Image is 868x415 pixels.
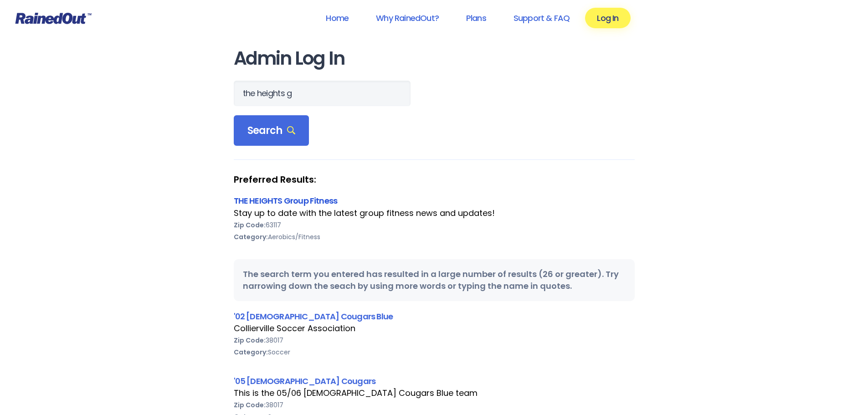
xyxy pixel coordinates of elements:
[234,310,635,323] div: '02 [DEMOGRAPHIC_DATA] Cougars Blue
[234,195,635,207] div: THE HEIGHTS Group Fitness
[234,311,393,322] a: '02 [DEMOGRAPHIC_DATA] Cougars Blue
[234,207,635,219] div: Stay up to date with the latest group fitness news and updates!
[454,8,498,28] a: Plans
[234,232,268,241] b: Category:
[234,387,635,399] div: This is the 05/06 [DEMOGRAPHIC_DATA] Cougars Blue team
[234,334,635,346] div: 38017
[234,259,635,301] div: The search term you entered has resulted in a large number of results (26 or greater). Try narrow...
[234,231,635,243] div: Aerobics/Fitness
[364,8,451,28] a: Why RainedOut?
[234,115,309,146] div: Search
[234,219,635,231] div: 63117
[234,336,266,345] b: Zip Code:
[234,323,635,334] div: Collierville Soccer Association
[234,81,411,106] input: Search Orgs…
[234,220,266,230] b: Zip Code:
[502,8,581,28] a: Support & FAQ
[234,346,635,358] div: Soccer
[314,8,360,28] a: Home
[585,8,630,28] a: Log In
[234,195,338,206] a: THE HEIGHTS Group Fitness
[247,124,296,137] span: Search
[234,399,635,411] div: 38017
[234,174,635,185] strong: Preferred Results:
[234,348,268,357] b: Category:
[234,48,635,69] h1: Admin Log In
[234,400,266,410] b: Zip Code:
[234,375,376,387] a: '05 [DEMOGRAPHIC_DATA] Cougars
[234,375,635,387] div: '05 [DEMOGRAPHIC_DATA] Cougars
